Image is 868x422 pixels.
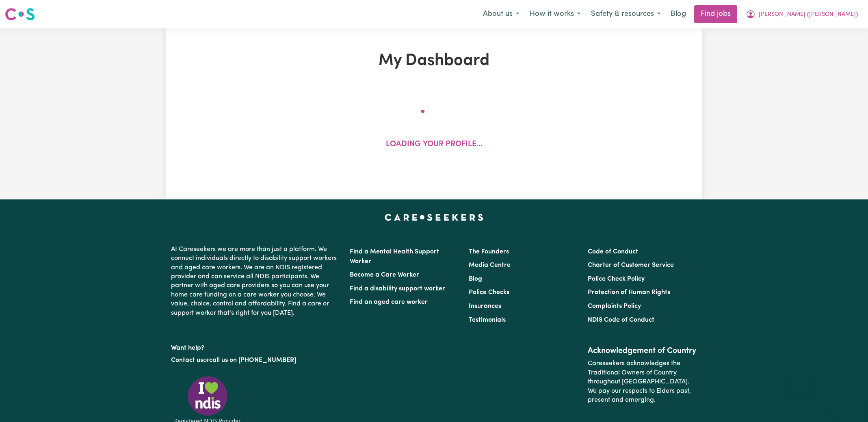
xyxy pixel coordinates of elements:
a: Find jobs [694,5,737,23]
p: or [171,353,340,368]
a: NDIS Code of Conduct [588,317,654,323]
button: About us [478,6,524,23]
iframe: Close message [792,370,808,386]
img: Careseekers logo [5,7,35,22]
a: Blog [469,276,482,282]
p: Loading your profile... [386,139,483,151]
a: The Founders [469,249,509,255]
a: Testimonials [469,317,506,323]
button: My Account [740,6,863,23]
h1: My Dashboard [260,51,608,71]
a: Find a Mental Health Support Worker [350,249,439,265]
a: Protection of Human Rights [588,289,670,296]
a: Media Centre [469,262,511,268]
a: Police Check Policy [588,276,645,282]
h2: Acknowledgement of Country [588,346,697,356]
a: Complaints Policy [588,303,641,309]
span: [PERSON_NAME] ([PERSON_NAME]) [759,10,858,19]
p: Careseekers acknowledges the Traditional Owners of Country throughout [GEOGRAPHIC_DATA]. We pay o... [588,356,697,408]
a: Careseekers logo [5,5,35,24]
p: Want help? [171,340,340,353]
a: Police Checks [469,289,509,296]
a: Find an aged care worker [350,299,428,305]
a: Blog [666,5,691,23]
a: Become a Care Worker [350,272,419,278]
a: Code of Conduct [588,249,638,255]
a: Insurances [469,303,501,309]
a: Charter of Customer Service [588,262,674,268]
button: How it works [524,6,586,23]
button: Safety & resources [586,6,666,23]
iframe: Button to launch messaging window [836,390,862,416]
a: Contact us [171,357,203,364]
a: call us on [PHONE_NUMBER] [209,357,296,364]
a: Careseekers home page [385,214,483,221]
p: At Careseekers we are more than just a platform. We connect individuals directly to disability su... [171,242,340,321]
a: Find a disability support worker [350,286,445,292]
